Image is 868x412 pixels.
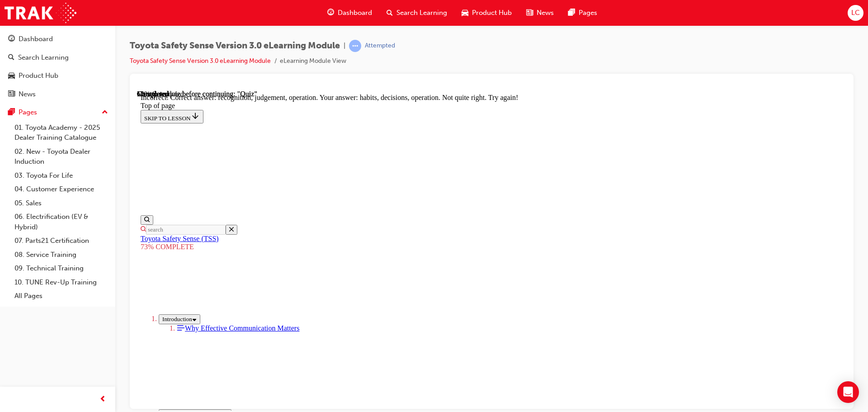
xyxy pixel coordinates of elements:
[9,135,89,145] input: Search
[462,7,468,19] span: car-icon
[4,153,706,161] div: 73% COMPLETE
[11,145,112,169] a: 02. New - Toyota Dealer Induction
[4,29,112,104] button: DashboardSearch LearningProduct HubNews
[851,8,860,18] span: LC
[365,42,395,50] div: Attempted
[11,196,112,210] a: 05. Sales
[11,121,112,145] a: 01. Toyota Academy - 2025 Dealer Training Catalogue
[8,54,14,62] span: search-icon
[7,25,63,32] span: SKIP TO LESSON
[396,8,447,18] span: Search Learning
[526,7,533,19] span: news-icon
[19,34,53,44] div: Dashboard
[4,125,16,135] button: Show search bar
[387,7,393,19] span: search-icon
[4,49,112,66] a: Search Learning
[11,169,112,183] a: 03. Toyota For Life
[4,67,112,84] a: Product Hub
[519,4,561,22] a: news-iconNews
[338,8,372,18] span: Dashboard
[18,52,69,63] div: Search Learning
[19,107,37,118] div: Pages
[344,41,345,51] span: |
[130,41,340,51] span: Toyota Safety Sense Version 3.0 eLearning Module
[11,261,112,275] a: 09. Technical Training
[349,40,361,52] span: learningRecordVerb_ATTEMPT-icon
[11,248,112,262] a: 08. Service Training
[848,5,863,21] button: LC
[4,104,112,121] button: Pages
[11,234,112,248] a: 07. Parts21 Certification
[327,7,334,19] span: guage-icon
[8,90,15,99] span: news-icon
[837,381,859,403] div: Open Intercom Messenger
[8,72,15,80] span: car-icon
[11,210,112,234] a: 06. Electrification (EV & Hybrid)
[8,35,15,43] span: guage-icon
[472,8,512,18] span: Product Hub
[5,3,76,23] img: Trak
[4,4,706,12] div: Incorrect. Correct answer: recognition, judgement, operation. Your answer: habits, decisions, ope...
[454,4,519,22] a: car-iconProduct Hub
[8,109,15,117] span: pages-icon
[19,89,36,99] div: News
[4,145,82,152] a: Toyota Safety Sense (TSS)
[19,71,58,81] div: Product Hub
[130,57,271,65] a: Toyota Safety Sense Version 3.0 eLearning Module
[89,135,100,145] button: Close the search form
[280,56,346,66] li: eLearning Module View
[4,20,66,33] button: SKIP TO LESSON
[11,182,112,196] a: 04. Customer Experience
[22,224,63,234] button: Toggle section: Introduction
[579,8,597,18] span: Pages
[568,7,575,19] span: pages-icon
[11,275,112,289] a: 10. TUNE Rev-Up Training
[4,86,112,103] a: News
[379,4,454,22] a: search-iconSearch Learning
[320,4,379,22] a: guage-iconDashboard
[102,107,108,118] span: up-icon
[4,12,706,20] div: Top of page
[11,289,112,303] a: All Pages
[4,31,112,47] a: Dashboard
[25,226,55,232] span: Introduction
[537,8,554,18] span: News
[99,394,106,405] span: prev-icon
[561,4,604,22] a: pages-iconPages
[22,319,94,329] button: Toggle section: Advanced safety features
